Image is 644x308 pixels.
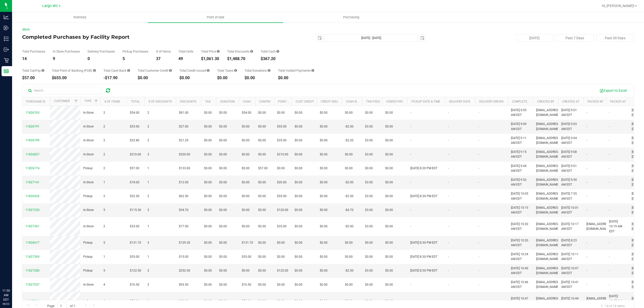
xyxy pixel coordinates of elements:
[123,50,148,53] div: Pickup Purchases
[22,28,30,31] a: Back
[386,100,411,103] a: Voided Payment
[258,152,266,157] span: $0.00
[320,152,328,157] span: $0.00
[365,180,373,185] span: $3.00
[385,180,393,185] span: $0.00
[295,180,302,185] span: $0.00
[130,208,141,212] span: $115.30
[205,100,211,103] a: Tax
[609,180,610,185] span: -
[130,110,139,115] span: $54.00
[103,208,105,212] span: 5
[536,178,560,187] span: [EMAIL_ADDRESS][DOMAIN_NAME]
[42,4,58,8] span: Largo WC
[22,76,44,80] div: $57.00
[147,194,149,199] span: 2
[586,208,587,212] span: -
[448,180,449,185] span: -
[268,69,270,72] i: Sum of all round-up-to-next-dollar total price adjustments for all purchases in the date range.
[609,138,610,143] span: -
[67,15,93,20] span: Inventory
[536,122,560,131] span: [EMAIL_ADDRESS][DOMAIN_NAME]
[25,125,39,128] span: 11826791
[410,138,411,143] span: -
[478,194,479,199] span: -
[156,50,171,53] div: # of Items
[561,222,580,231] span: [DATE] 10:17 AM EDT
[127,69,130,72] i: Sum of the cash-back amounts from rounded-up electronic payments for all purchases in the date ra...
[53,57,80,61] div: 9
[448,152,449,157] span: -
[562,100,579,103] a: Created At
[219,208,227,212] span: $0.00
[536,164,560,173] span: [EMAIL_ADDRESS][DOMAIN_NAME]
[204,180,212,185] span: $0.00
[179,180,188,185] span: $12.00
[25,153,39,156] span: 11826827
[103,166,105,171] span: 2
[83,208,94,212] span: In-Store
[478,110,479,115] span: -
[561,164,580,173] span: [DATE] 9:01 AM EDT
[130,152,141,157] span: $210.00
[131,100,140,103] a: Total
[258,166,268,171] span: $57.00
[103,152,105,157] span: 2
[217,50,220,53] i: Sum of the total prices of all purchases in the date range.
[320,166,328,171] span: $0.00
[4,36,9,41] inline-svg: Inventory
[295,124,302,129] span: $0.00
[5,268,20,283] iframe: Resource center
[92,97,100,106] a: Filter
[147,124,149,129] span: 2
[586,222,611,231] span: [EMAIL_ADDRESS][DOMAIN_NAME]
[410,180,411,185] span: -
[345,180,353,185] span: -$2.00
[179,194,188,199] span: $62.50
[478,166,479,171] span: -
[320,194,328,199] span: $0.00
[511,205,530,215] span: [DATE] 10:15 AM EDT
[295,152,302,157] span: $0.00
[609,124,610,129] span: -
[179,166,190,171] span: $133.00
[366,100,380,103] a: Txn Fees
[53,50,80,53] div: In Store Purchases
[320,138,328,143] span: $0.00
[25,299,39,303] span: 11827561
[261,57,279,61] div: $367.20
[25,181,39,184] span: 11827141
[536,191,560,201] span: [EMAIL_ADDRESS][DOMAIN_NAME]
[147,180,149,185] span: 1
[179,69,210,72] div: Total Credit Issued
[561,150,580,159] span: [DATE] 9:08 AM EDT
[25,269,39,272] span: 11827280
[22,34,226,40] h4: Completed Purchases by Facility Report
[365,208,373,212] span: $3.00
[410,194,437,199] span: [DATE] 8:30 PM EDT
[365,152,373,157] span: $3.00
[242,138,250,143] span: $0.00
[242,110,251,115] span: $54.00
[147,138,149,143] span: 2
[103,110,105,115] span: 2
[179,76,210,80] div: $0.00
[25,208,39,212] span: 11827230
[93,69,96,72] i: Sum of the successful, non-voided point-of-banking payment transactions, both via payment termina...
[4,69,9,74] inline-svg: Reports
[536,108,560,117] span: [EMAIL_ADDRESS][DOMAIN_NAME]
[596,34,634,42] button: Past 30 Days
[261,50,279,53] div: Total Cash
[511,108,530,117] span: [DATE] 9:05 AM EDT
[25,241,39,244] span: 11826617
[410,208,411,212] span: -
[296,100,314,103] a: Cust Credit
[516,34,553,42] button: [DATE]
[219,194,227,199] span: $0.00
[245,76,270,80] div: $0.00
[25,194,39,198] span: 11826526
[42,69,44,72] i: Sum of the successful, non-voided CanPay payment transactions for all purchases in the date range.
[449,100,470,103] a: Delivery Date
[180,100,196,103] a: Discounts
[83,110,94,115] span: In-Store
